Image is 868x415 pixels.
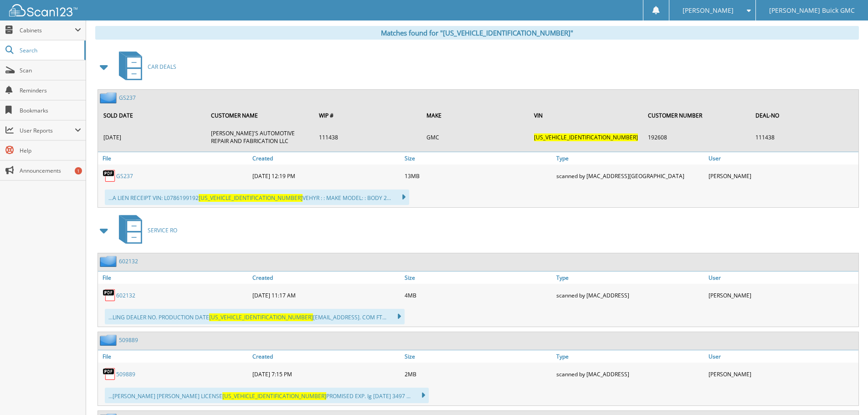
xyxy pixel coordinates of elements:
span: Cabinets [20,26,75,34]
span: [US_VEHICLE_IDENTIFICATION_NUMBER] [222,392,326,400]
div: scanned by [MAC_ADDRESS] [554,365,706,383]
span: Reminders [20,87,81,94]
iframe: Chat Widget [822,371,868,415]
a: GS237 [119,94,136,102]
td: 111438 [751,126,858,149]
div: ...A LIEN RECEIPT VIN: L0786199192 VEHYR : : MAKE MODEL: : BODY 2... [105,190,409,205]
th: CUSTOMER NAME [206,106,313,125]
a: File [98,350,250,363]
a: Type [554,272,706,284]
img: folder2.png [100,92,119,103]
a: User [706,350,858,363]
th: DEAL-NO [751,106,858,125]
div: scanned by [MAC_ADDRESS][GEOGRAPHIC_DATA] [554,167,706,185]
a: 602132 [116,292,135,299]
a: Type [554,152,706,164]
td: 192608 [643,126,750,149]
img: folder2.png [100,256,119,267]
div: ...LING DEALER NO. PRODUCTION DATE [EMAIL_ADDRESS]. COM FT... [105,309,405,324]
div: [DATE] 11:17 AM [250,286,402,304]
span: CAR DEALS [148,63,176,71]
th: VIN [529,106,642,125]
div: 2MB [402,365,555,383]
span: Bookmarks [20,107,81,114]
div: [DATE] 7:15 PM [250,365,402,383]
div: scanned by [MAC_ADDRESS] [554,286,706,304]
span: SERVICE RO [148,226,177,234]
a: User [706,272,858,284]
a: Size [402,350,555,363]
span: Help [20,147,81,154]
th: SOLD DATE [99,106,205,125]
span: [US_VEHICLE_IDENTIFICATION_NUMBER] [199,194,303,202]
td: GMC [422,126,529,149]
a: Created [250,152,402,164]
a: GS237 [116,172,133,180]
a: Created [250,272,402,284]
span: [US_VEHICLE_IDENTIFICATION_NUMBER] [534,133,638,141]
td: [PERSON_NAME]'S AUTOMOTIVE REPAIR AND FABRICATION LLC [206,126,313,149]
div: [PERSON_NAME] [706,365,858,383]
a: SERVICE RO [113,212,177,248]
span: [US_VEHICLE_IDENTIFICATION_NUMBER] [209,313,313,321]
a: Size [402,272,555,284]
th: WIP # [314,106,421,125]
div: 4MB [402,286,555,304]
div: Matches found for "[US_VEHICLE_IDENTIFICATION_NUMBER]" [95,26,859,40]
div: [DATE] 12:19 PM [250,167,402,185]
a: User [706,152,858,164]
span: [PERSON_NAME] Buick GMC [769,8,855,13]
td: 111438 [314,126,421,149]
img: scan123-logo-white.svg [9,4,77,16]
div: [PERSON_NAME] [706,286,858,304]
a: Type [554,350,706,363]
a: File [98,272,250,284]
a: 509889 [116,370,135,378]
div: ...[PERSON_NAME] [PERSON_NAME] LICENSE PROMISED EXP. Ig [DATE] 3497 ... [105,388,429,403]
div: 13MB [402,167,555,185]
a: File [98,152,250,164]
span: User Reports [20,127,75,134]
div: [PERSON_NAME] [706,167,858,185]
div: 1 [75,167,82,174]
span: Scan [20,67,81,74]
img: PDF.png [103,169,116,183]
a: Created [250,350,402,363]
span: [PERSON_NAME] [683,8,734,13]
a: 509889 [119,336,138,344]
a: CAR DEALS [113,49,176,85]
th: CUSTOMER NUMBER [643,106,750,125]
img: PDF.png [103,288,116,302]
span: Search [20,46,80,54]
span: Announcements [20,167,81,174]
img: folder2.png [100,334,119,346]
a: 602132 [119,257,138,265]
img: PDF.png [103,367,116,381]
a: Size [402,152,555,164]
td: [DATE] [99,126,205,149]
th: MAKE [422,106,529,125]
